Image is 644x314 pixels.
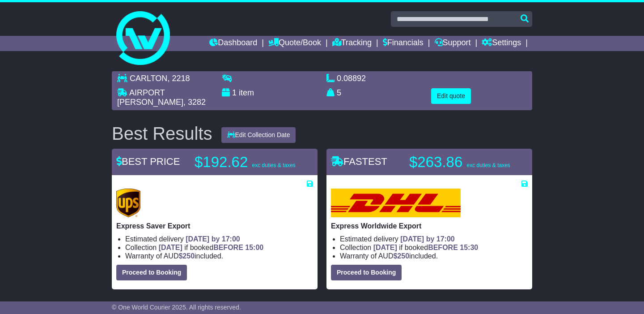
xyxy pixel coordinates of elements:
span: AIRPORT [PERSON_NAME] [117,88,183,107]
button: Edit quote [431,88,471,104]
div: Best Results [107,124,217,143]
span: [DATE] by 17:00 [400,235,455,243]
li: Warranty of AUD included. [340,252,528,260]
a: Dashboard [209,36,257,51]
button: Proceed to Booking [331,265,402,280]
span: © One World Courier 2025. All rights reserved. [112,304,241,311]
span: FASTEST [331,156,387,167]
span: , 2218 [167,74,190,83]
span: if booked [159,244,263,251]
a: Tracking [332,36,372,51]
span: 15:30 [460,244,478,251]
span: exc duties & taxes [252,162,295,168]
p: Express Worldwide Export [331,222,528,230]
button: Edit Collection Date [221,127,296,143]
span: 250 [182,252,195,260]
span: CARLTON [130,74,167,83]
span: BEFORE [428,244,458,251]
img: UPS (new): Express Saver Export [116,189,140,217]
span: $ [393,252,409,260]
span: 250 [397,252,409,260]
span: 15:00 [245,244,263,251]
span: [DATE] [159,244,182,251]
p: $192.62 [195,153,306,171]
button: Proceed to Booking [116,265,187,280]
li: Estimated delivery [125,235,313,243]
span: [DATE] [373,244,397,251]
a: Financials [383,36,424,51]
img: DHL: Express Worldwide Export [331,189,461,217]
a: Quote/Book [268,36,321,51]
li: Warranty of AUD included. [125,252,313,260]
a: Settings [482,36,521,51]
span: BEST PRICE [116,156,180,167]
span: 0.08892 [337,74,366,83]
span: BEFORE [213,244,243,251]
span: , 3282 [183,98,206,107]
li: Collection [125,243,313,252]
span: 5 [337,88,341,97]
span: [DATE] by 17:00 [186,235,240,243]
li: Estimated delivery [340,235,528,243]
span: exc duties & taxes [466,162,510,168]
a: Support [435,36,471,51]
li: Collection [340,243,528,252]
p: Express Saver Export [116,222,313,230]
p: $263.86 [409,153,521,171]
span: item [239,88,254,97]
span: $ [178,252,195,260]
span: if booked [373,244,478,251]
span: 1 [232,88,237,97]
